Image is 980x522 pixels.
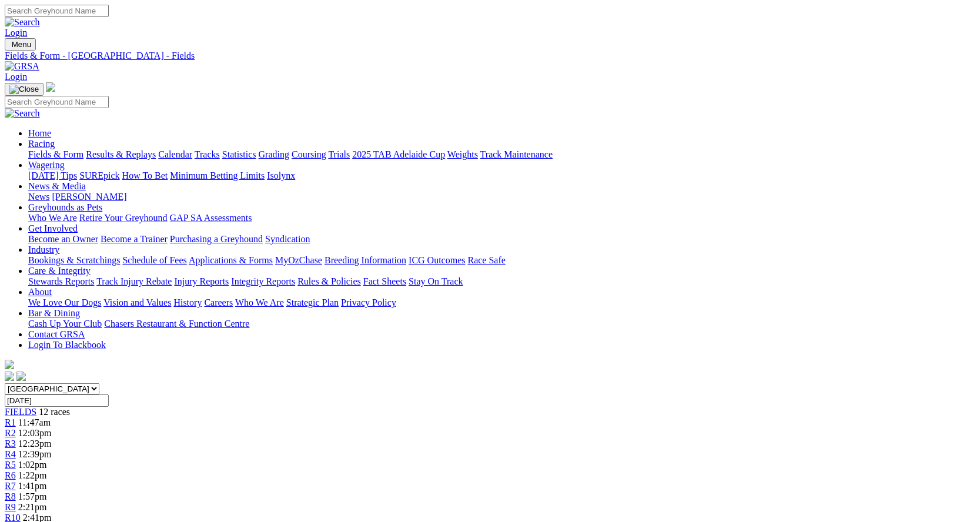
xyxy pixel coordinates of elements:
[28,319,975,329] div: Bar & Dining
[189,255,273,265] a: Applications & Forms
[5,5,109,17] input: Search
[5,372,14,381] img: facebook.svg
[5,38,36,51] button: Toggle navigation
[18,428,52,438] span: 12:03pm
[5,108,40,119] img: Search
[28,276,975,287] div: Care & Integrity
[101,234,168,244] a: Become a Trainer
[5,61,39,72] img: GRSA
[286,297,339,307] a: Strategic Plan
[28,319,102,329] a: Cash Up Your Club
[352,149,445,159] a: 2025 TAB Adelaide Cup
[39,407,70,417] span: 12 races
[5,51,975,61] a: Fields & Form - [GEOGRAPHIC_DATA] - Fields
[12,40,31,49] span: Menu
[297,276,361,286] a: Rules & Policies
[292,149,326,159] a: Coursing
[325,255,406,265] a: Breeding Information
[5,417,16,427] a: R1
[28,128,51,138] a: Home
[79,213,168,223] a: Retire Your Greyhound
[467,255,505,265] a: Race Safe
[79,170,119,180] a: SUREpick
[341,297,396,307] a: Privacy Policy
[28,234,975,245] div: Get Involved
[28,192,49,202] a: News
[28,276,94,286] a: Stewards Reports
[5,481,16,491] a: R7
[28,213,975,223] div: Greyhounds as Pets
[16,372,26,381] img: twitter.svg
[103,297,171,307] a: Vision and Values
[275,255,322,265] a: MyOzChase
[5,360,14,369] img: logo-grsa-white.png
[5,394,109,407] input: Select date
[28,223,78,233] a: Get Involved
[96,276,172,286] a: Track Injury Rebate
[104,319,249,329] a: Chasers Restaurant & Function Centre
[363,276,406,286] a: Fact Sheets
[222,149,256,159] a: Statistics
[5,470,16,480] a: R6
[170,170,265,180] a: Minimum Betting Limits
[18,460,47,470] span: 1:02pm
[28,255,975,266] div: Industry
[9,85,39,94] img: Close
[28,192,975,202] div: News & Media
[5,460,16,470] a: R5
[28,149,83,159] a: Fields & Form
[409,255,465,265] a: ICG Outcomes
[28,329,85,339] a: Contact GRSA
[5,449,16,459] a: R4
[5,428,16,438] a: R2
[28,170,77,180] a: [DATE] Tips
[28,213,77,223] a: Who We Are
[122,170,168,180] a: How To Bet
[52,192,126,202] a: [PERSON_NAME]
[18,481,47,491] span: 1:41pm
[18,439,52,449] span: 12:23pm
[28,245,59,255] a: Industry
[170,213,252,223] a: GAP SA Assessments
[195,149,220,159] a: Tracks
[18,491,47,501] span: 1:57pm
[170,234,263,244] a: Purchasing a Greyhound
[231,276,295,286] a: Integrity Reports
[18,502,47,512] span: 2:21pm
[86,149,156,159] a: Results & Replays
[18,449,52,459] span: 12:39pm
[5,28,27,38] a: Login
[5,502,16,512] a: R9
[122,255,186,265] a: Schedule of Fees
[174,276,229,286] a: Injury Reports
[28,139,55,149] a: Racing
[28,297,101,307] a: We Love Our Dogs
[46,82,55,92] img: logo-grsa-white.png
[158,149,192,159] a: Calendar
[28,202,102,212] a: Greyhounds as Pets
[265,234,310,244] a: Syndication
[5,17,40,28] img: Search
[204,297,233,307] a: Careers
[235,297,284,307] a: Who We Are
[5,407,36,417] a: FIELDS
[5,96,109,108] input: Search
[267,170,295,180] a: Isolynx
[28,170,975,181] div: Wagering
[5,439,16,449] a: R3
[5,491,16,501] a: R8
[28,340,106,350] a: Login To Blackbook
[447,149,478,159] a: Weights
[18,470,47,480] span: 1:22pm
[28,160,65,170] a: Wagering
[28,181,86,191] a: News & Media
